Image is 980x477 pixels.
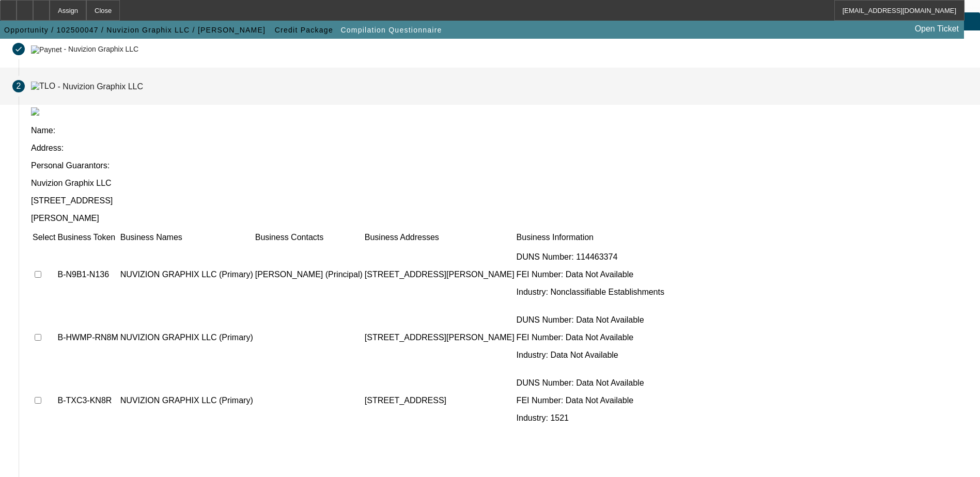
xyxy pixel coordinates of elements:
[517,333,664,342] p: FEI Number: Data Not Available
[31,45,62,54] img: Paynet
[57,307,118,369] td: B-HWMP-RN8M
[31,82,55,91] img: TLO
[255,232,363,243] td: Business Contacts
[57,244,118,306] td: B-N9B1-N136
[120,333,253,342] p: NUVIZION GRAPHIX LLC (Primary)
[517,414,664,423] p: Industry: 1521
[517,351,664,360] p: Industry: Data Not Available
[517,270,664,279] p: FEI Number: Data Not Available
[275,26,333,34] span: Credit Package
[120,232,254,243] td: Business Names
[14,45,23,53] mat-icon: done
[31,214,968,223] p: [PERSON_NAME]
[272,21,336,39] button: Credit Package
[517,252,664,262] p: DUNS Number: 114463374
[31,107,39,116] img: tlo.png
[255,270,363,279] p: [PERSON_NAME] (Principal)
[120,396,253,405] p: NUVIZION GRAPHIX LLC (Primary)
[31,126,968,135] p: Name:
[31,179,968,188] p: Nuvizion Graphix LLC
[58,82,143,90] div: - Nuvizion Graphix LLC
[31,161,968,170] p: Personal Guarantors:
[4,26,266,34] span: Opportunity / 102500047 / Nuvizion Graphix LLC / [PERSON_NAME]
[365,396,515,405] p: [STREET_ADDRESS]
[17,82,21,91] span: 2
[517,378,664,388] p: DUNS Number: Data Not Available
[516,232,665,243] td: Business Information
[31,196,968,205] p: [STREET_ADDRESS]
[517,315,664,325] p: DUNS Number: Data Not Available
[32,232,56,243] td: Select
[365,270,515,279] p: [STREET_ADDRESS][PERSON_NAME]
[338,21,444,39] button: Compilation Questionnaire
[340,26,442,34] span: Compilation Questionnaire
[57,232,118,243] td: Business Token
[31,144,968,153] p: Address:
[517,396,664,405] p: FEI Number: Data Not Available
[57,370,118,432] td: B-TXC3-KN8R
[517,288,664,297] p: Industry: Nonclassifiable Establishments
[365,333,515,342] p: [STREET_ADDRESS][PERSON_NAME]
[120,270,253,279] p: NUVIZION GRAPHIX LLC (Primary)
[911,20,963,38] a: Open Ticket
[364,232,515,243] td: Business Addresses
[64,45,138,54] div: - Nuvizion Graphix LLC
